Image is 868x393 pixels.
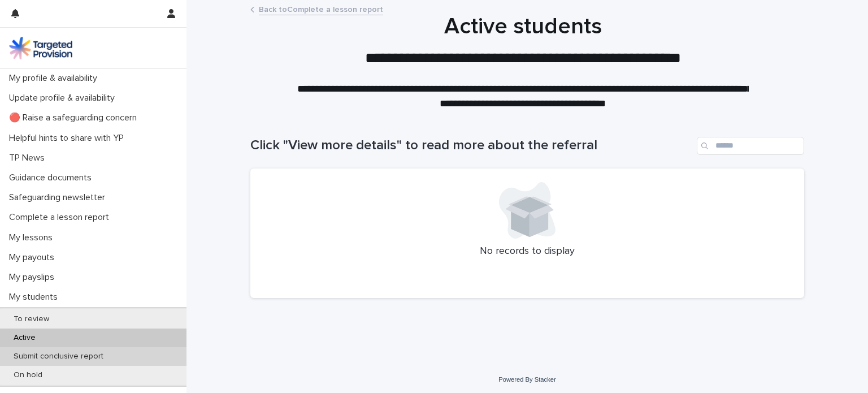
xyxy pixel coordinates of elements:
p: Complete a lesson report [5,212,118,223]
p: Helpful hints to share with YP [5,133,133,144]
p: Active [5,333,45,343]
img: M5nRWzHhSzIhMunXDL62 [9,37,72,59]
p: To review [5,314,58,324]
h1: Click "View more details" to read more about the referral [250,137,692,154]
a: Powered By Stacker [498,376,555,383]
p: My lessons [5,232,62,243]
p: 🔴 Raise a safeguarding concern [5,113,146,123]
p: No records to display [264,245,791,258]
p: On hold [5,370,51,380]
input: Search [697,137,804,155]
a: Back toComplete a lesson report [259,2,383,15]
h1: Active students [246,13,800,40]
p: Guidance documents [5,172,101,183]
p: My students [5,292,67,303]
p: My payslips [5,272,63,283]
p: TP News [5,153,54,163]
p: Safeguarding newsletter [5,192,114,203]
p: My payouts [5,252,63,263]
p: Submit conclusive report [5,352,112,361]
p: My profile & availability [5,73,106,84]
p: Update profile & availability [5,93,124,103]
